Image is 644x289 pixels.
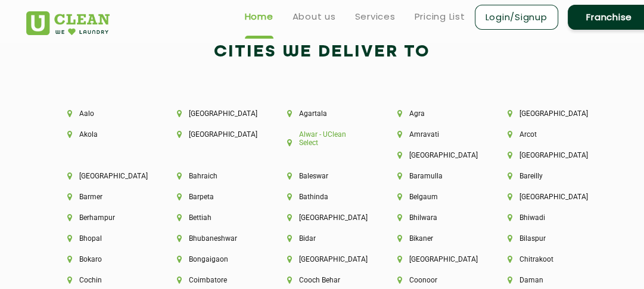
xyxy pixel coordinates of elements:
[177,276,247,284] li: Coimbatore
[475,5,558,30] a: Login/Signup
[355,10,396,24] a: Services
[508,255,577,263] li: Chitrakoot
[177,130,247,139] li: [GEOGRAPHIC_DATA]
[287,276,357,284] li: Cooch Behar
[287,255,357,263] li: [GEOGRAPHIC_DATA]
[177,172,247,180] li: Bahraich
[177,193,247,201] li: Barpeta
[26,11,110,35] img: UClean Laundry and Dry Cleaning
[67,213,137,222] li: Berhampur
[245,10,273,24] a: Home
[397,130,467,139] li: Amravati
[397,234,467,243] li: Bikaner
[397,109,467,118] li: Agra
[67,109,137,118] li: Aalo
[67,130,137,139] li: Akola
[508,130,577,139] li: Arcot
[508,276,577,284] li: Daman
[397,213,467,222] li: Bhilwara
[67,276,137,284] li: Cochin
[287,172,357,180] li: Baleswar
[508,109,577,118] li: [GEOGRAPHIC_DATA]
[287,130,357,147] li: Alwar - UClean Select
[26,38,618,67] h2: Cities We Deliver to
[287,109,357,118] li: Agartala
[397,276,467,284] li: Coonoor
[508,234,577,243] li: Bilaspur
[67,172,137,180] li: [GEOGRAPHIC_DATA]
[508,151,577,159] li: [GEOGRAPHIC_DATA]
[67,193,137,201] li: Barmer
[67,234,137,243] li: Bhopal
[287,193,357,201] li: Bathinda
[287,213,357,222] li: [GEOGRAPHIC_DATA]
[397,255,467,263] li: [GEOGRAPHIC_DATA]
[287,234,357,243] li: Bidar
[508,213,577,222] li: Bhiwadi
[508,193,577,201] li: [GEOGRAPHIC_DATA]
[397,193,467,201] li: Belgaum
[415,10,465,24] a: Pricing List
[177,255,247,263] li: Bongaigaon
[397,151,467,159] li: [GEOGRAPHIC_DATA]
[67,255,137,263] li: Bokaro
[177,109,247,118] li: [GEOGRAPHIC_DATA]
[397,172,467,180] li: Baramulla
[177,234,247,243] li: Bhubaneshwar
[177,213,247,222] li: Bettiah
[508,172,577,180] li: Bareilly
[293,10,336,24] a: About us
